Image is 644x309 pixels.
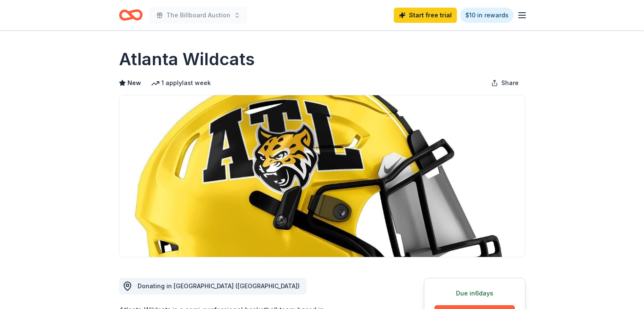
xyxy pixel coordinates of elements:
span: The Billboard Auction [166,10,230,20]
h1: Atlanta Wildcats [119,47,255,71]
span: Donating in [GEOGRAPHIC_DATA] ([GEOGRAPHIC_DATA]) [138,282,300,290]
div: Due in 6 days [434,288,515,298]
a: Home [119,5,143,25]
a: Start free trial [394,8,457,23]
button: The Billboard Auction [149,7,247,24]
span: Share [501,78,519,88]
a: $10 in rewards [460,8,514,23]
span: New [127,78,141,88]
div: 1 apply last week [151,78,211,88]
img: Image for Atlanta Wildcats [119,95,525,257]
button: Share [484,74,525,91]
